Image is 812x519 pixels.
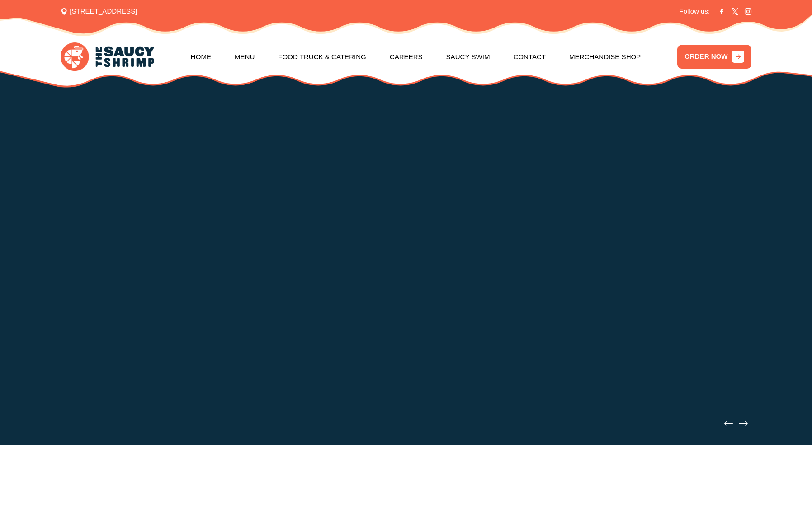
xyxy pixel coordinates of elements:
a: Careers [390,38,423,75]
a: Contact [513,38,546,75]
div: 1 / 3 [64,183,397,343]
a: Saucy Swim [446,38,490,75]
div: 2 / 3 [397,183,731,306]
a: Home [191,38,211,75]
a: Merchandise Shop [569,38,641,75]
span: Follow us: [679,6,710,17]
a: Food Truck & Catering [278,38,366,75]
a: ORDER NOW [677,45,751,69]
a: Menu [235,38,255,75]
span: [STREET_ADDRESS] [61,6,137,17]
button: Next slide [739,420,748,428]
button: Previous slide [724,420,733,428]
img: logo [61,42,155,71]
